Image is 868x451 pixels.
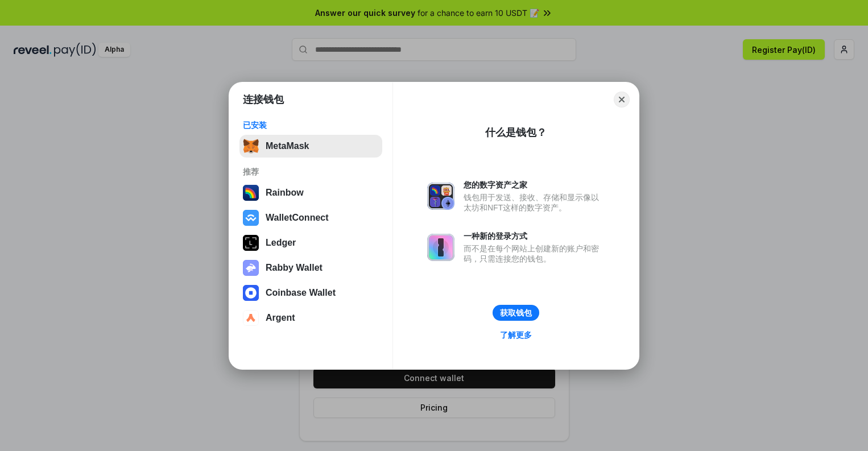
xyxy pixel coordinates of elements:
div: 了解更多 [500,330,532,340]
div: 一种新的登录方式 [464,231,605,241]
img: svg+xml,%3Csvg%20xmlns%3D%22http%3A%2F%2Fwww.w3.org%2F2000%2Fsvg%22%20fill%3D%22none%22%20viewBox... [243,260,259,276]
button: WalletConnect [239,206,382,229]
div: WalletConnect [266,213,329,223]
div: 您的数字资产之家 [464,180,605,190]
img: svg+xml,%3Csvg%20xmlns%3D%22http%3A%2F%2Fwww.w3.org%2F2000%2Fsvg%22%20fill%3D%22none%22%20viewBox... [427,183,454,210]
div: 获取钱包 [500,308,532,318]
div: Rainbow [266,188,304,198]
img: svg+xml,%3Csvg%20width%3D%22120%22%20height%3D%22120%22%20viewBox%3D%220%200%20120%20120%22%20fil... [243,185,259,201]
div: 钱包用于发送、接收、存储和显示像以太坊和NFT这样的数字资产。 [464,192,605,213]
div: 什么是钱包？ [485,126,547,139]
a: 了解更多 [493,328,539,342]
h1: 连接钱包 [243,93,284,106]
img: svg+xml,%3Csvg%20width%3D%2228%22%20height%3D%2228%22%20viewBox%3D%220%200%2028%2028%22%20fill%3D... [243,210,259,226]
div: Rabby Wallet [266,263,323,273]
div: 推荐 [243,167,379,177]
div: Coinbase Wallet [266,288,336,298]
div: 而不是在每个网站上创建新的账户和密码，只需连接您的钱包。 [464,243,605,264]
button: Argent [239,307,382,329]
button: Close [614,92,630,107]
button: Ledger [239,231,382,254]
img: svg+xml,%3Csvg%20xmlns%3D%22http%3A%2F%2Fwww.w3.org%2F2000%2Fsvg%22%20fill%3D%22none%22%20viewBox... [427,234,454,261]
img: svg+xml,%3Csvg%20fill%3D%22none%22%20height%3D%2233%22%20viewBox%3D%220%200%2035%2033%22%20width%... [243,138,259,154]
button: Rainbow [239,181,382,204]
div: Argent [266,313,295,323]
img: svg+xml,%3Csvg%20xmlns%3D%22http%3A%2F%2Fwww.w3.org%2F2000%2Fsvg%22%20width%3D%2228%22%20height%3... [243,235,259,251]
div: 已安装 [243,120,379,130]
button: MetaMask [239,135,382,158]
div: MetaMask [266,141,309,151]
button: Coinbase Wallet [239,282,382,304]
img: svg+xml,%3Csvg%20width%3D%2228%22%20height%3D%2228%22%20viewBox%3D%220%200%2028%2028%22%20fill%3D... [243,285,259,301]
img: svg+xml,%3Csvg%20width%3D%2228%22%20height%3D%2228%22%20viewBox%3D%220%200%2028%2028%22%20fill%3D... [243,310,259,326]
button: 获取钱包 [493,305,539,321]
div: Ledger [266,238,296,248]
button: Rabby Wallet [239,256,382,279]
